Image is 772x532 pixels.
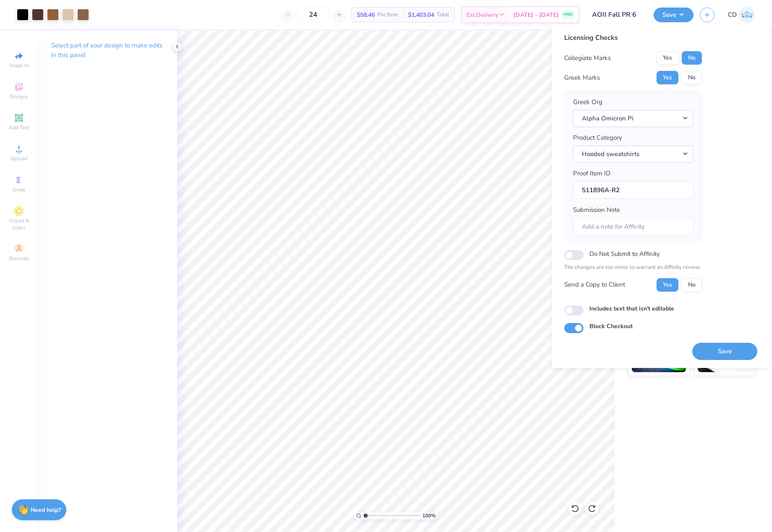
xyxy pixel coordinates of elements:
[513,10,559,19] span: [DATE] - [DATE]
[573,110,693,127] button: Alpha Omicron Pi
[564,280,625,289] div: Send a Copy to Client
[589,304,674,313] label: Includes text that isn't editable
[589,248,660,259] label: Do Not Submit to Affinity
[573,169,610,178] label: Proof Item ID
[682,71,702,84] button: No
[728,10,737,20] span: CD
[589,322,633,331] label: Block Checkout
[564,263,702,272] p: The changes are too minor to warrant an Affinity review.
[357,10,375,19] span: $58.46
[654,8,693,22] button: Save
[466,10,498,19] span: Est. Delivery
[9,62,29,69] span: Image AI
[728,7,755,23] a: CD
[573,205,620,215] label: Submission Note
[573,218,693,236] input: Add a note for Affinity
[422,512,436,519] span: 100 %
[51,41,164,60] p: Select part of your design to make edits in this panel
[564,73,600,83] div: Greek Marks
[4,217,34,231] span: Clipart & logos
[10,93,28,100] span: Designs
[9,124,29,131] span: Add Text
[573,133,622,143] label: Product Category
[682,278,702,292] button: No
[13,186,26,193] span: Greek
[573,146,693,163] button: Hooded sweatshirts
[564,12,573,18] span: FREE
[657,278,678,292] button: Yes
[564,33,702,43] div: Licensing Checks
[437,10,449,19] span: Total
[657,51,678,65] button: Yes
[377,10,398,19] span: Per Item
[657,71,678,84] button: Yes
[573,97,602,107] label: Greek Org
[297,7,330,22] input: – –
[9,255,29,262] span: Decorate
[564,53,611,63] div: Collegiate Marks
[682,51,702,65] button: No
[692,343,757,360] button: Save
[31,506,61,514] strong: Need help?
[408,10,434,19] span: $1,403.04
[739,7,755,23] img: Cedric Diasanta
[10,155,27,162] span: Upload
[586,6,647,23] input: Untitled Design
